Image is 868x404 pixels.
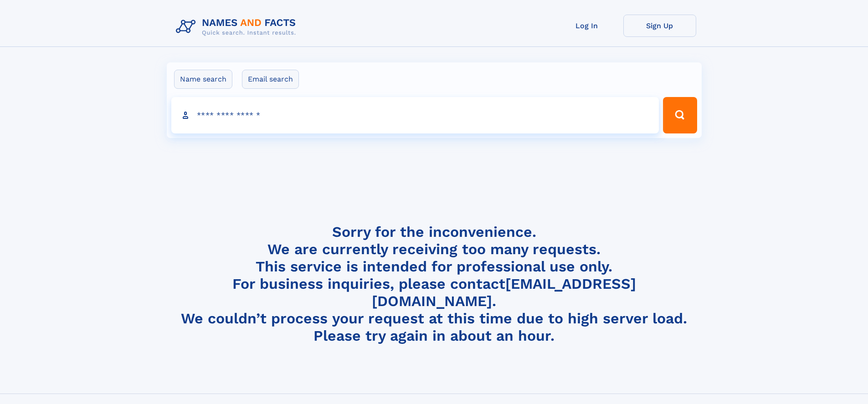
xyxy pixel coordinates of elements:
[372,275,636,310] a: [EMAIL_ADDRESS][DOMAIN_NAME]
[172,223,696,345] h4: Sorry for the inconvenience. We are currently receiving too many requests. This service is intend...
[623,15,696,37] a: Sign Up
[172,15,303,39] img: Logo Names and Facts
[550,15,623,37] a: Log In
[174,70,232,89] label: Name search
[663,97,697,133] button: Search Button
[242,70,299,89] label: Email search
[171,97,659,133] input: search input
